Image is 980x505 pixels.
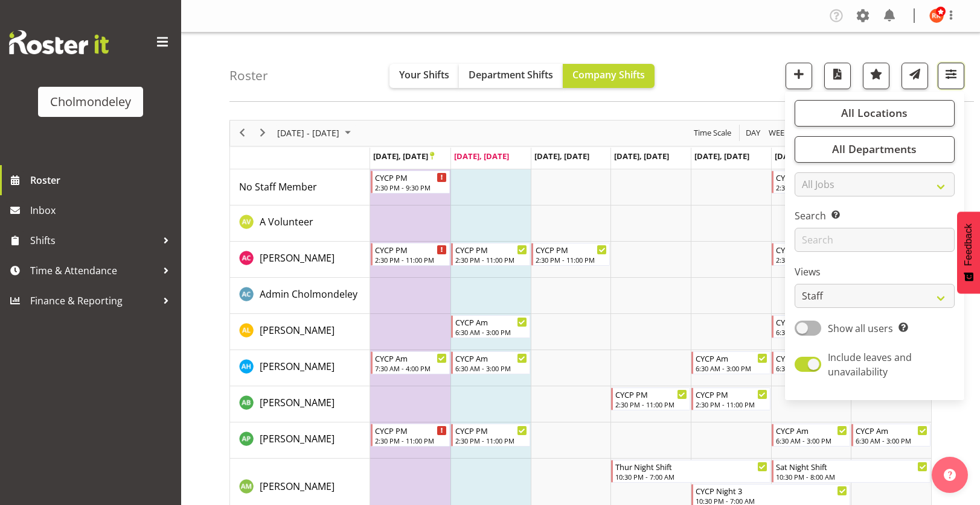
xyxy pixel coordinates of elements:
div: 2:30 PM - 9:30 PM [375,183,447,192]
div: 6:30 AM - 3:00 PM [776,436,848,445]
span: Show all users [828,322,893,335]
span: Feedback [963,224,974,266]
button: Company Shifts [563,64,655,88]
div: 6:30 AM - 3:00 PM [856,436,927,445]
button: Department Shifts [459,64,563,88]
div: Abigail Chessum"s event - CYCP PM Begin From Wednesday, September 24, 2025 at 2:30:00 PM GMT+12:0... [531,243,610,266]
button: Highlight an important date within the roster. [863,63,889,89]
div: 2:30 PM - 11:00 PM [455,255,527,265]
div: 2:30 PM - 11:00 PM [615,400,687,409]
button: All Locations [795,100,955,127]
div: 2:30 PM - 11:00 PM [375,255,447,265]
a: [PERSON_NAME] [260,359,335,374]
div: CYCP PM [776,171,848,183]
div: 2:30 PM - 11:00 PM [696,400,767,409]
span: Inbox [30,201,175,219]
div: CYCP PM [615,388,687,400]
td: Amelie Paroll resource [230,422,370,459]
div: September 22 - 28, 2025 [273,121,358,146]
span: No Staff Member [239,180,317,193]
div: CYCP PM [536,243,607,256]
img: help-xxl-2.png [944,469,956,481]
button: Previous [234,125,251,140]
label: Views [795,265,955,279]
div: Alexandra Landolt"s event - CYCP Am Begin From Saturday, September 27, 2025 at 6:30:00 AM GMT+12:... [772,315,851,338]
button: Download a PDF of the roster according to the set date range. [824,63,851,89]
span: All Locations [841,105,908,120]
img: ruby-kerr10353.jpg [929,8,944,23]
div: No Staff Member"s event - CYCP PM Begin From Monday, September 22, 2025 at 2:30:00 PM GMT+12:00 E... [371,171,450,193]
span: Week [767,125,790,140]
div: 6:30 AM - 3:00 PM [776,327,848,337]
span: Your Shifts [399,68,449,81]
a: Admin Cholmondeley [260,287,357,301]
div: 6:30 AM - 3:00 PM [776,363,848,373]
div: 2:30 PM - 11:00 PM [375,436,447,445]
button: Send a list of all shifts for the selected filtered period to all rostered employees. [902,63,928,89]
div: 2:30 PM - 11:00 PM [455,436,527,445]
td: Admin Cholmondeley resource [230,278,370,314]
a: [PERSON_NAME] [260,395,335,410]
span: [PERSON_NAME] [260,480,335,493]
td: Alexzarn Harmer resource [230,350,370,386]
div: Alexzarn Harmer"s event - CYCP Am Begin From Tuesday, September 23, 2025 at 6:30:00 AM GMT+12:00 ... [451,351,530,374]
span: [DATE], [DATE] [775,151,830,162]
div: 2:30 PM - 11:00 PM [776,255,848,265]
button: All Departments [795,136,955,163]
div: CYCP Night 3 [696,485,847,497]
div: No Staff Member"s event - CYCP PM Begin From Saturday, September 27, 2025 at 2:30:00 PM GMT+12:00... [772,171,851,193]
div: 2:30 PM - 9:30 PM [776,183,848,192]
div: CYCP Am [455,352,527,364]
div: CYCP Am [455,316,527,328]
span: [DATE], [DATE] [614,151,669,162]
a: [PERSON_NAME] [260,323,335,337]
span: Admin Cholmondeley [260,287,357,301]
div: 10:30 PM - 7:00 AM [615,472,767,481]
div: CYCP Am [776,424,848,436]
button: Time Scale [692,125,734,140]
a: No Staff Member [239,180,317,194]
td: No Staff Member resource [230,169,370,205]
div: CYCP PM [776,243,848,256]
span: [DATE], [DATE] [454,151,509,162]
button: Add a new shift [786,63,812,89]
span: [PERSON_NAME] [260,360,335,373]
input: Search [795,228,955,252]
span: [PERSON_NAME] [260,251,335,265]
div: CYCP PM [375,424,447,436]
td: A Volunteer resource [230,205,370,242]
button: Filter Shifts [938,63,964,89]
span: Include leaves and unavailability [828,351,912,378]
div: Amelie Paroll"s event - CYCP Am Begin From Saturday, September 27, 2025 at 6:30:00 AM GMT+12:00 E... [772,424,851,447]
div: Abigail Chessum"s event - CYCP PM Begin From Monday, September 22, 2025 at 2:30:00 PM GMT+12:00 E... [371,243,450,266]
div: CYCP PM [375,171,447,183]
button: Timeline Day [744,125,763,140]
span: Time Scale [693,125,732,140]
span: [PERSON_NAME] [260,324,335,337]
div: 6:30 AM - 3:00 PM [455,327,527,337]
div: previous period [232,121,252,146]
img: Rosterit website logo [9,30,109,54]
div: CYCP Am [696,352,767,364]
div: Sat Night Shift [776,460,927,472]
div: 7:30 AM - 4:00 PM [375,363,447,373]
div: Amelie Paroll"s event - CYCP PM Begin From Tuesday, September 23, 2025 at 2:30:00 PM GMT+12:00 En... [451,424,530,447]
button: Timeline Week [767,125,792,140]
span: Shifts [30,231,157,249]
span: Day [745,125,761,140]
div: Andrea McMurray"s event - Sat Night Shift Begin From Saturday, September 27, 2025 at 10:30:00 PM ... [772,460,930,483]
span: [PERSON_NAME] [260,432,335,445]
span: Roster [30,171,175,189]
button: Next [255,125,271,140]
div: 6:30 AM - 3:00 PM [696,363,767,373]
span: Time & Attendance [30,262,157,280]
div: CYCP Am [375,352,447,364]
div: 10:30 PM - 8:00 AM [776,472,927,481]
div: CYCP Am [776,316,848,328]
div: Amelie Paroll"s event - CYCP Am Begin From Sunday, September 28, 2025 at 6:30:00 AM GMT+13:00 End... [851,424,930,447]
label: Search [795,209,955,223]
div: Alexandra Landolt"s event - CYCP Am Begin From Tuesday, September 23, 2025 at 6:30:00 AM GMT+12:0... [451,315,530,338]
div: CYCP PM [455,424,527,436]
div: Alexzarn Harmer"s event - CYCP Am Begin From Friday, September 26, 2025 at 6:30:00 AM GMT+12:00 E... [691,351,770,374]
div: Amelie Paroll"s event - CYCP PM Begin From Monday, September 22, 2025 at 2:30:00 PM GMT+12:00 End... [371,424,450,447]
